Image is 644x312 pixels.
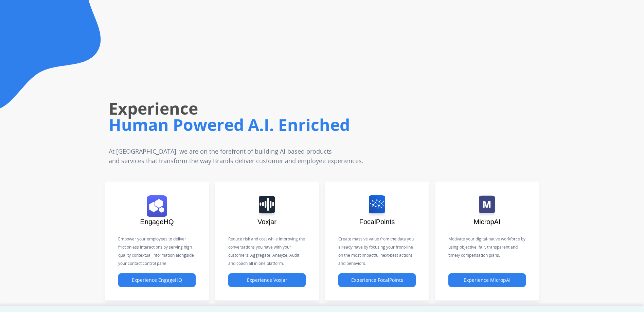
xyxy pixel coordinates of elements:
button: Experience EngageHQ [118,273,196,287]
p: Reduce risk and cost while improving the conversations you have with your customers. Aggregate, A... [228,235,306,268]
a: Experience MicropAI [448,277,526,283]
button: Experience FocalPoints [338,273,416,287]
a: Experience EngageHQ [118,277,196,283]
button: Experience MicropAI [448,273,526,287]
button: Experience Voxjar [228,273,306,287]
p: Empower your employees to deliver frictionless interactions by serving high quality contextual in... [118,235,196,268]
p: Create massive value from the data you already have by focusing your front-line on the most impac... [338,235,416,268]
span: FocalPoints [359,218,395,226]
img: logo [479,195,495,217]
h1: Experience [109,98,455,119]
img: logo [369,195,385,217]
span: Voxjar [257,218,276,226]
img: logo [259,195,275,217]
span: EngageHQ [140,218,174,226]
a: Experience Voxjar [228,277,306,283]
img: logo [147,195,167,217]
span: MicropAI [474,218,501,226]
p: At [GEOGRAPHIC_DATA], we are on the forefront of building AI-based products and services that tra... [109,147,411,165]
h1: Human Powered A.I. Enriched [109,114,455,136]
p: Motivate your digital-native workforce by using objective, fair, transparent and timely compensat... [448,235,526,259]
a: Experience FocalPoints [338,277,416,283]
